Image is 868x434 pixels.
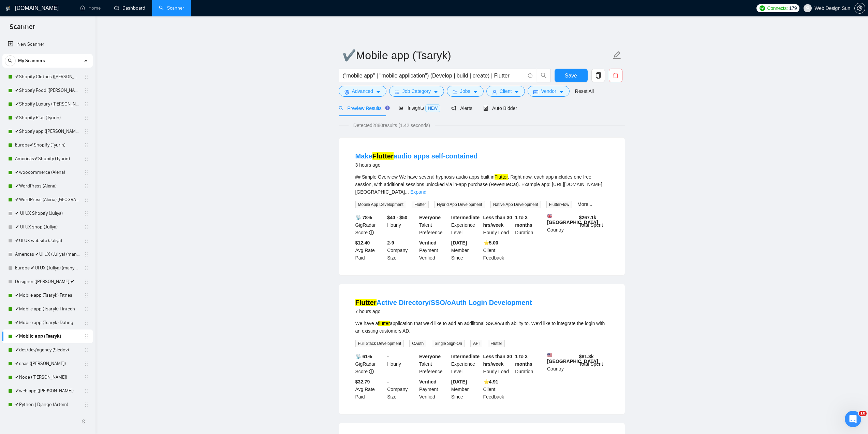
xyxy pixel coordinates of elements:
span: ... [405,189,409,195]
span: idcard [533,89,538,95]
button: search [5,55,16,66]
b: 1 to 3 months [515,354,532,367]
a: homeHome [80,5,101,11]
button: idcardVendorcaret-down [528,86,569,97]
a: ✔woocommerce (Alena) [15,166,80,179]
span: holder [84,224,89,230]
a: MakeFlutteraudio apps self-contained [355,152,478,160]
span: holder [84,88,89,93]
span: Jobs [460,87,470,95]
b: Less than 30 hrs/week [483,354,512,367]
span: Mobile App Development [355,201,406,208]
b: 2-9 [387,240,394,246]
span: holder [84,320,89,325]
span: Auto Bidder [483,106,517,111]
span: holder [84,129,89,134]
div: Tooltip anchor [384,105,391,111]
span: OAuth [409,340,426,347]
button: search [537,69,550,82]
b: Intermediate [451,354,480,359]
span: Save [565,71,577,80]
span: holder [84,306,89,312]
span: holder [84,170,89,175]
div: Client Feedback [482,239,514,262]
div: Hourly [386,214,418,236]
div: Company Size [386,239,418,262]
span: info-circle [369,230,374,235]
button: Save [555,69,588,82]
a: ✔Python | Django (Artem) [15,398,80,411]
span: delete [609,72,622,79]
a: ✔Mobile app (Tsaryk) [15,330,80,343]
span: Native App Development [490,201,541,208]
div: Hourly Load [482,353,514,375]
b: $40 - $50 [387,215,407,220]
span: Insights [399,105,440,111]
mark: Flutter [495,174,508,180]
span: user [805,6,810,11]
div: Avg Rate Paid [354,378,386,401]
span: FlutterFlow [546,201,572,208]
span: Connects: [767,4,788,12]
div: Hourly Load [482,214,514,236]
a: ✔ UI UX shop (Juliya) [15,220,80,234]
span: search [5,58,15,63]
span: holder [84,388,89,394]
span: 10 [859,411,867,416]
a: ✔Shopify app ([PERSON_NAME]) [15,125,80,138]
span: holder [84,375,89,380]
a: ✔Shopify Clothes ([PERSON_NAME]) [15,70,80,84]
b: $ 267.1k [579,215,597,220]
span: notification [451,106,456,111]
span: folder [453,89,457,95]
a: Europe✔Shopify (Tyurin) [15,138,80,152]
b: Verified [419,379,437,384]
span: holder [84,361,89,366]
span: Flutter [488,340,505,347]
a: More... [577,201,592,207]
div: 7 hours ago [355,307,532,316]
span: Preview Results [339,106,388,111]
b: [GEOGRAPHIC_DATA] [547,353,598,364]
b: $32.79 [355,379,370,384]
img: 🇬🇧 [547,214,552,219]
a: ✔web app ([PERSON_NAME]) [15,384,80,398]
span: holder [84,252,89,257]
span: area-chart [399,106,403,110]
span: holder [84,347,89,353]
input: Search Freelance Jobs... [343,71,525,80]
div: Experience Level [450,214,482,236]
span: Full Stack Development [355,340,404,347]
b: 1 to 3 months [515,215,532,228]
img: 🇺🇸 [547,353,552,358]
a: Europe ✔UI UX (Juliya) (many posts) [15,261,80,275]
div: Experience Level [450,353,482,375]
b: [GEOGRAPHIC_DATA] [547,214,598,225]
div: GigRadar Score [354,214,386,236]
a: ✔saas ([PERSON_NAME]) [15,357,80,370]
a: ✔Shopify Food ([PERSON_NAME]) [15,84,80,97]
span: Scanner [4,22,41,36]
span: Detected 2880 results (1.42 seconds) [349,122,435,129]
div: Country [546,214,578,236]
b: ⭐️ 5.00 [483,240,498,246]
img: upwork-logo.png [760,5,765,11]
span: caret-down [473,89,478,95]
span: Flutter [412,201,429,208]
span: Single Sign-On [432,340,465,347]
span: setting [344,89,349,95]
span: holder [84,265,89,271]
b: Everyone [419,215,441,220]
div: Payment Verified [418,378,450,401]
a: Americas✔Shopify (Tyurin) [15,152,80,166]
span: holder [84,156,89,162]
div: Company Size [386,378,418,401]
div: Avg Rate Paid [354,239,386,262]
span: user [492,89,497,95]
iframe: Intercom live chat [845,411,861,427]
div: Talent Preference [418,214,450,236]
a: FlutterActive Directory/SSO/oAuth Login Development [355,299,532,306]
div: We have a application that we'd like to add an addiitonal SSO/oAuth ability to. We'd like to inte... [355,320,608,335]
div: ## Simple Overview We have several hypnosis audio apps built in . Right now, each app includes on... [355,173,608,196]
span: holder [84,74,89,80]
